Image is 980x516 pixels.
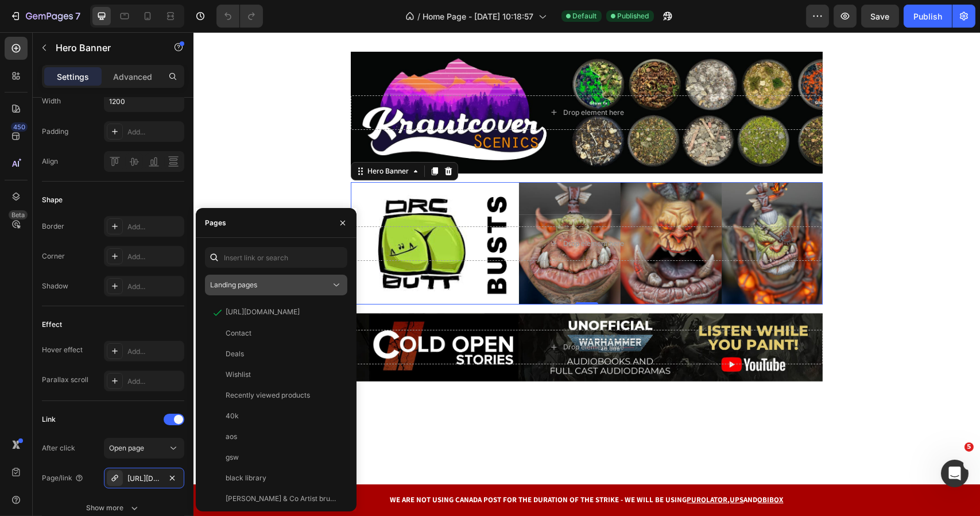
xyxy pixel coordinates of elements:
[226,473,266,483] div: black library
[127,127,181,137] div: Add...
[157,150,629,272] div: Background Image
[42,473,84,483] div: Page/link
[861,5,899,28] button: Save
[197,463,590,472] strong: WE ARE NOT USING CANADA POST FOR THE DURATION OF THE STRIKE - WE WILL BE USING , AND
[11,122,28,132] div: 450
[42,319,62,330] div: Effect
[5,5,86,28] button: 7
[941,460,969,487] iframe: Intercom live chat
[564,463,590,472] u: OBIBOX
[42,281,68,291] div: Shadow
[127,282,181,292] div: Add...
[205,275,347,295] button: Landing pages
[370,207,431,216] div: Drop element here
[226,432,237,442] div: aos
[370,76,431,85] div: Drop element here
[226,390,310,401] div: Recently viewed products
[573,11,597,21] span: Default
[193,32,980,516] iframe: To enrich screen reader interactions, please activate Accessibility in Grammarly extension settings
[226,494,336,504] div: [PERSON_NAME] & Co Artist brushes
[109,444,144,452] span: Open page
[226,452,239,463] div: gsw
[618,11,649,21] span: Published
[42,221,64,232] div: Border
[57,71,89,83] p: Settings
[42,251,65,261] div: Corner
[226,369,251,380] div: Wishlist
[964,442,974,452] span: 5
[127,473,161,484] div: [URL][DOMAIN_NAME]
[205,218,226,228] div: Pages
[418,10,421,22] span: /
[113,71,152,83] p: Advanced
[226,411,239,421] div: 40k
[210,280,257,289] span: Landing pages
[127,222,181,232] div: Add...
[42,96,61,106] div: Width
[42,156,58,167] div: Align
[104,91,184,111] input: Auto
[127,376,181,387] div: Add...
[42,443,75,453] div: After click
[913,10,942,22] div: Publish
[127,252,181,262] div: Add...
[42,195,63,205] div: Shape
[537,463,551,472] u: UPS
[904,5,952,28] button: Publish
[216,5,263,28] div: Undo/Redo
[56,41,153,55] p: Hero Banner
[423,10,534,22] span: Home Page - [DATE] 10:18:57
[494,463,534,472] u: PUROLATOR
[42,375,88,385] div: Parallax scroll
[157,20,629,142] div: Background Image
[127,346,181,357] div: Add...
[75,9,80,23] p: 7
[42,414,56,425] div: Link
[871,11,890,21] span: Save
[205,247,347,268] input: Insert link or search
[87,502,140,514] div: Show more
[172,134,218,144] div: Hero Banner
[226,349,244,359] div: Deals
[226,307,300,317] div: [URL][DOMAIN_NAME]
[370,310,431,319] div: Drop element here
[104,438,184,459] button: Open page
[157,281,629,349] div: Background Image
[9,210,28,220] div: Beta
[226,328,251,338] div: Contact
[42,126,68,137] div: Padding
[42,345,83,355] div: Hover effect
